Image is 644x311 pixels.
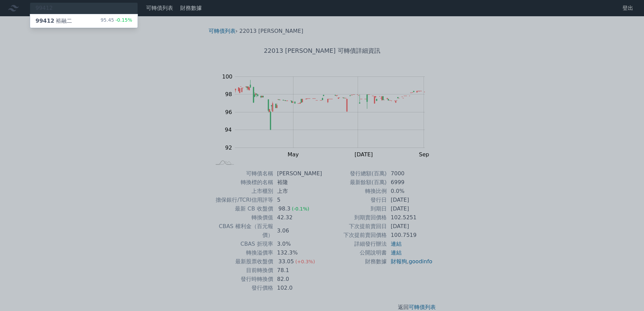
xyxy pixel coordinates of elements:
iframe: Chat Widget [610,279,644,311]
div: 裕融二 [35,17,72,25]
span: 99412 [35,18,54,24]
span: -0.15% [114,17,132,23]
div: 95.45 [100,17,132,25]
div: 聊天小工具 [610,279,644,311]
a: 99412裕融二 95.45-0.15% [30,14,138,28]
